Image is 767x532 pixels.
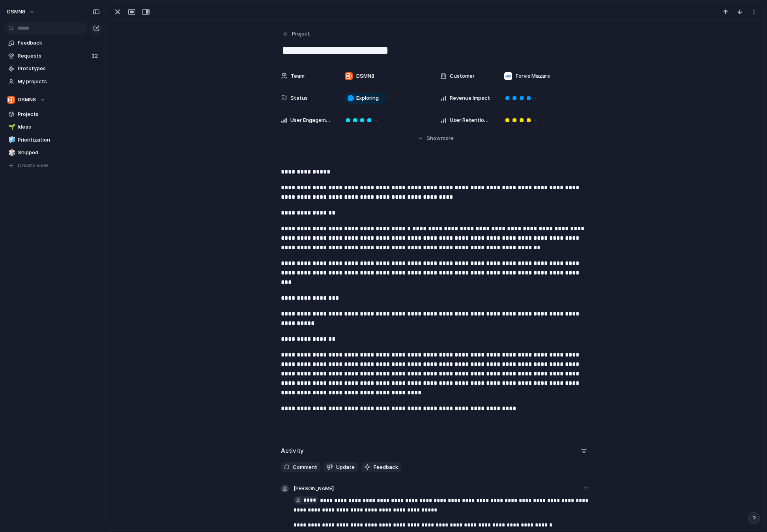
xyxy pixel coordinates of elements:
[290,94,308,102] span: Status
[291,72,305,80] span: Team
[18,39,100,47] span: Feedback
[4,76,103,88] a: My projects
[450,94,490,102] span: Revenue Impact
[356,72,374,80] span: DSMN8
[281,446,304,455] h2: Activity
[290,116,331,124] span: User Engagement Impact
[8,123,14,132] div: 🌱
[293,463,317,471] span: Comment
[450,72,475,80] span: Customer
[584,485,590,494] span: 1h
[516,72,550,80] span: Forvis Mazars
[427,134,441,142] span: Show
[4,94,103,106] button: DSMN8
[18,162,48,170] span: Create view
[294,485,334,493] span: [PERSON_NAME]
[18,136,100,144] span: Prioritization
[4,37,103,49] a: Feedback
[18,52,89,60] span: Requests
[4,108,103,120] a: Projects
[8,148,14,157] div: 🎲
[18,65,100,73] span: Prototypes
[4,50,103,62] a: Requests12
[7,8,25,16] span: DSMN8
[4,134,103,146] a: 🧊Prioritization
[361,462,401,472] button: Feedback
[18,96,36,104] span: DSMN8
[4,6,39,18] button: DSMN8
[4,160,103,172] button: Create view
[8,135,14,144] div: 🧊
[356,94,379,102] span: Exploring
[4,63,103,75] a: Prototypes
[7,123,15,131] button: 🌱
[18,149,100,157] span: Shipped
[7,149,15,157] button: 🎲
[281,131,590,146] button: Showmore
[336,463,355,471] span: Update
[18,110,100,118] span: Projects
[7,136,15,144] button: 🧊
[281,462,320,472] button: Comment
[450,116,491,124] span: User Retention Impact
[92,52,99,60] span: 12
[280,28,312,40] button: Project
[4,147,103,159] a: 🎲Shipped
[18,123,100,131] span: Ideas
[324,462,358,472] button: Update
[18,78,100,86] span: My projects
[441,134,454,142] span: more
[292,30,310,38] span: Project
[4,121,103,133] a: 🌱Ideas
[374,463,398,471] span: Feedback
